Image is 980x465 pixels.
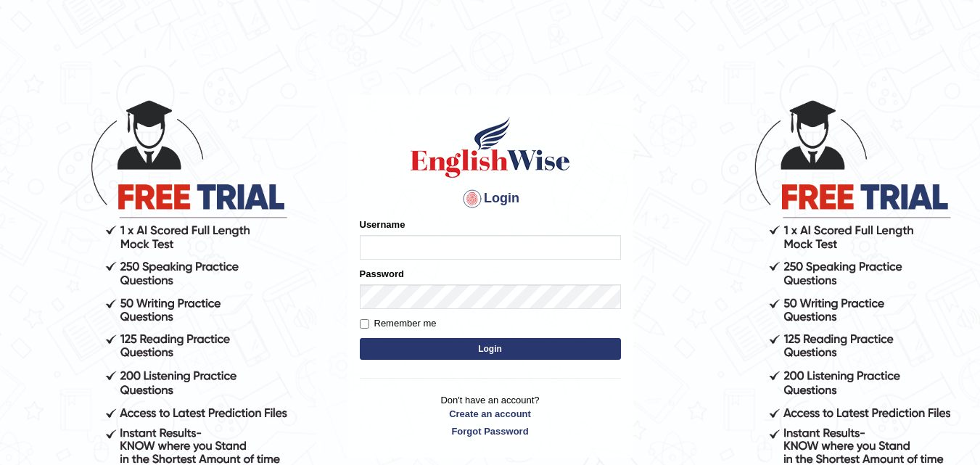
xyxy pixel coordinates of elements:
[360,316,437,331] label: Remember me
[360,338,621,360] button: Login
[360,187,621,210] h4: Login
[360,407,621,421] a: Create an account
[408,115,573,180] img: Logo of English Wise sign in for intelligent practice with AI
[360,218,405,231] label: Username
[360,424,621,438] a: Forgot Password
[360,393,621,438] p: Don't have an account?
[360,319,369,329] input: Remember me
[360,267,404,281] label: Password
